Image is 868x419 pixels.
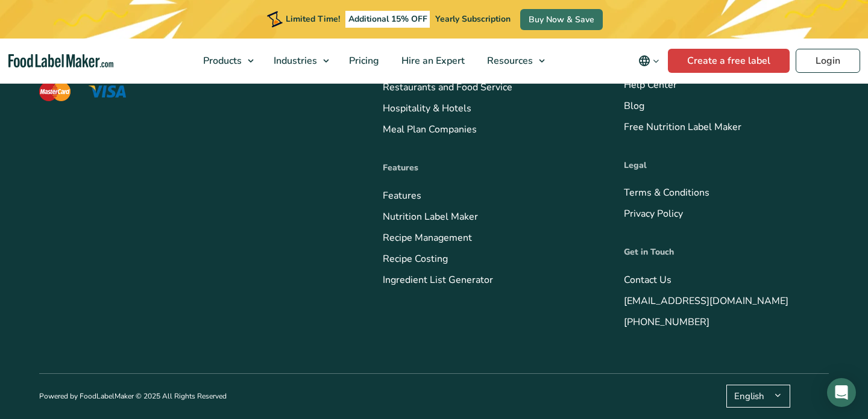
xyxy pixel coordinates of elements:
[630,49,668,73] button: Change language
[8,54,114,68] a: Food Label Maker homepage
[383,81,512,94] a: Restaurants and Food Service
[383,161,588,175] p: Features
[624,273,671,287] a: Contact Us
[624,315,709,329] a: [PHONE_NUMBER]
[383,123,477,136] a: Meal Plan Companies
[624,99,644,113] a: Blog
[796,49,860,73] a: Login
[624,207,683,220] a: Privacy Policy
[200,54,243,67] span: Products
[624,294,788,308] a: [EMAIL_ADDRESS][DOMAIN_NAME]
[286,13,340,25] span: Limited Time!
[39,82,71,101] img: The Mastercard logo displaying a red circle saying
[383,252,448,265] a: Recipe Costing
[39,391,227,402] p: Powered by FoodLabelMaker © 2025 All Rights Reserved
[89,85,126,98] img: The Visa logo with blue letters and a yellow flick above the
[624,120,741,134] a: Free Nutrition Label Maker
[624,246,829,259] p: Get in Touch
[476,39,551,83] a: Resources
[726,385,790,408] button: English
[383,231,472,244] a: Recipe Management
[338,39,388,83] a: Pricing
[345,54,380,67] span: Pricing
[270,54,318,67] span: Industries
[263,39,335,83] a: Industries
[345,11,430,28] span: Additional 15% OFF
[520,9,603,30] a: Buy Now & Save
[383,210,478,223] a: Nutrition Label Maker
[383,102,471,115] a: Hospitality & Hotels
[483,54,534,67] span: Resources
[383,273,493,287] a: Ingredient List Generator
[398,54,466,67] span: Hire an Expert
[383,189,421,202] a: Features
[192,39,260,83] a: Products
[668,49,790,73] a: Create a free label
[624,159,829,172] p: Legal
[435,13,511,25] span: Yearly Subscription
[624,78,677,92] a: Help Center
[827,378,856,407] div: Open Intercom Messenger
[391,39,473,83] a: Hire an Expert
[624,186,709,199] a: Terms & Conditions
